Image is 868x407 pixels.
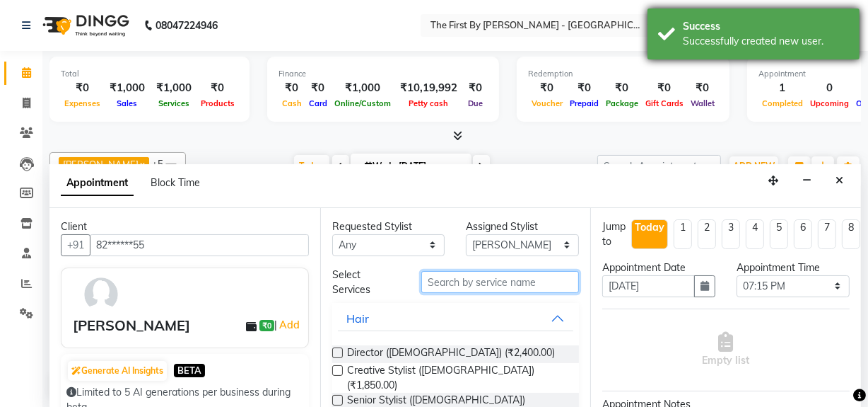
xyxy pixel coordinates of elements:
div: ₹0 [642,80,687,96]
span: Expenses [61,98,104,108]
div: Successfully created new user. [683,34,849,49]
span: Online/Custom [331,98,394,108]
input: Search by service name [421,271,579,293]
span: Block Time [151,176,200,189]
b: 08047224946 [156,6,218,45]
span: Prepaid [566,98,602,108]
div: ₹0 [278,80,305,96]
div: Client [61,219,309,234]
div: 0 [807,80,852,96]
div: ₹0 [463,80,488,96]
button: +91 [61,234,90,256]
div: Today [635,220,664,235]
span: BETA [174,364,205,377]
div: ₹1,000 [331,80,394,96]
span: ADD NEW [733,161,775,171]
span: Director ([DEMOGRAPHIC_DATA]) (₹2,400.00) [347,345,555,363]
button: Hair [338,306,574,331]
div: Requested Stylist [332,219,445,234]
span: Voucher [528,98,566,108]
span: Gift Cards [642,98,687,108]
span: Wed [362,161,395,171]
span: +5 [152,158,174,169]
span: Services [155,98,193,108]
li: 8 [842,219,860,249]
li: 3 [722,219,740,249]
div: Assigned Stylist [466,219,579,234]
button: Generate AI Insights [68,361,167,381]
span: [PERSON_NAME] [63,159,139,170]
div: ₹10,19,992 [394,80,463,96]
div: Jump to [602,219,626,249]
span: Petty cash [406,98,452,108]
span: Cash [278,98,305,108]
div: 1 [758,80,807,96]
span: ₹0 [259,320,274,331]
div: ₹0 [602,80,642,96]
input: Search by Name/Mobile/Email/Code [90,234,309,256]
li: 7 [818,219,836,249]
li: 2 [698,219,716,249]
div: ₹1,000 [104,80,151,96]
div: Hair [346,310,369,327]
div: ₹0 [566,80,602,96]
span: Products [197,98,238,108]
li: 6 [794,219,812,249]
div: ₹0 [305,80,331,96]
span: Package [602,98,642,108]
img: avatar [81,274,122,315]
div: Appointment Time [737,260,850,275]
li: 4 [746,219,764,249]
span: Appointment [61,171,134,196]
span: Completed [758,98,807,108]
input: Search Appointment [597,155,721,177]
a: Add [277,316,302,333]
span: Sales [114,98,141,108]
div: ₹0 [528,80,566,96]
button: ADD NEW [729,156,778,176]
span: Wallet [687,98,718,108]
div: ₹0 [687,80,718,96]
li: 1 [674,219,692,249]
span: Card [305,98,331,108]
input: 2025-09-03 [395,156,466,177]
span: | [274,316,302,333]
div: Total [61,68,238,80]
input: yyyy-mm-dd [602,275,695,297]
div: ₹0 [61,80,104,96]
span: Creative Stylist ([DEMOGRAPHIC_DATA]) (₹1,850.00) [347,363,568,393]
button: Close [829,170,850,192]
span: Upcoming [807,98,852,108]
div: Redemption [528,68,718,80]
span: Today [294,155,329,177]
div: Select Services [322,268,411,297]
div: ₹1,000 [151,80,197,96]
div: [PERSON_NAME] [73,315,190,336]
div: Success [683,19,849,34]
span: Due [464,98,486,108]
a: x [139,159,145,170]
img: logo [36,6,133,45]
div: Finance [278,68,488,80]
div: ₹0 [197,80,238,96]
li: 5 [770,219,788,249]
span: Empty list [703,332,750,368]
div: Appointment Date [602,260,715,275]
